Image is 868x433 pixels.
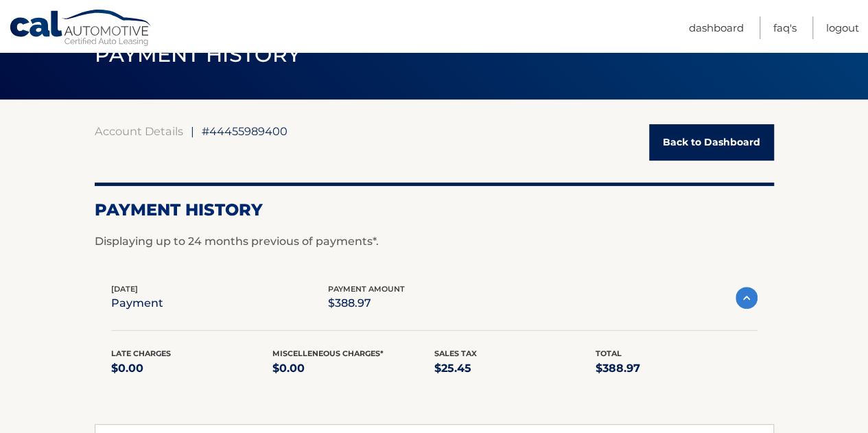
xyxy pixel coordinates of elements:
p: $388.97 [596,359,758,378]
p: $25.45 [434,359,596,378]
span: Total [596,349,622,358]
a: Back to Dashboard [649,124,774,161]
span: [DATE] [111,284,138,294]
p: $388.97 [328,294,405,313]
span: | [191,124,194,138]
a: Logout [826,16,859,39]
span: Late Charges [111,349,171,358]
span: Miscelleneous Charges* [272,349,384,358]
span: payment amount [328,284,405,294]
span: PAYMENT HISTORY [95,42,301,67]
span: #44455989400 [202,124,288,138]
img: accordion-active.svg [736,287,758,309]
span: Sales Tax [434,349,477,358]
p: payment [111,294,163,313]
a: Dashboard [689,16,744,39]
p: $0.00 [272,359,434,378]
p: Displaying up to 24 months previous of payments*. [95,233,774,250]
a: FAQ's [773,16,797,39]
a: Account Details [95,124,183,138]
a: Cal Automotive [9,9,153,49]
h2: Payment History [95,200,774,220]
p: $0.00 [111,359,273,378]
